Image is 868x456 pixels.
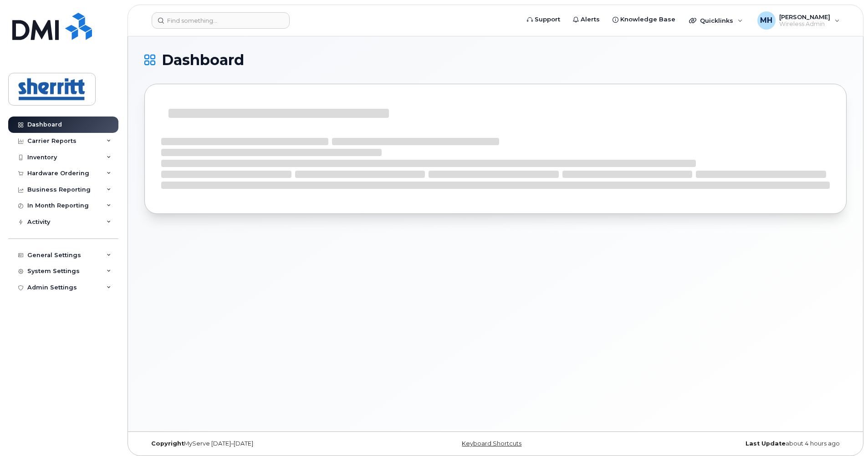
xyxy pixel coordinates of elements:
span: Dashboard [162,53,244,67]
a: Keyboard Shortcuts [462,440,521,447]
strong: Last Update [745,440,786,447]
div: about 4 hours ago [613,440,847,447]
div: MyServe [DATE]–[DATE] [144,440,378,447]
strong: Copyright [151,440,184,447]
